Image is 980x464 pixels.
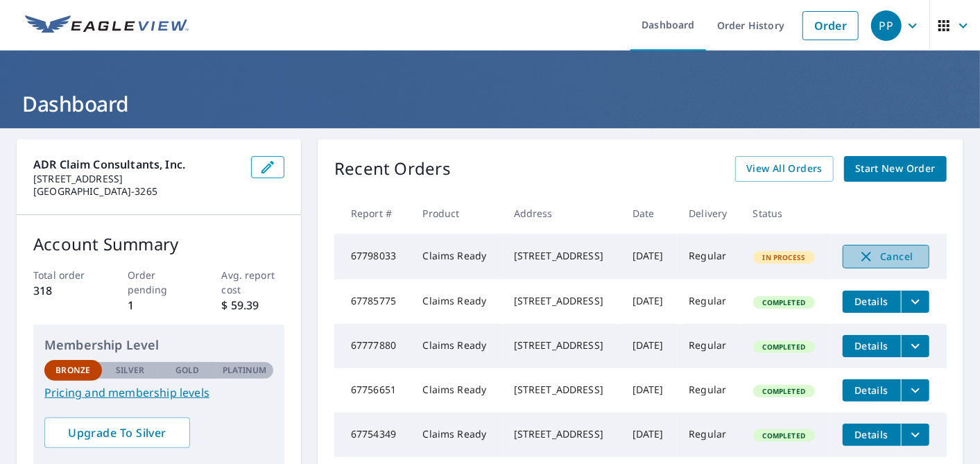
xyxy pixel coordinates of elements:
[857,248,915,265] span: Cancel
[412,324,503,368] td: Claims Ready
[621,193,678,234] th: Date
[843,245,929,268] button: Cancel
[412,413,503,457] td: Claims Ready
[901,424,929,446] button: filesDropdownBtn-67754349
[33,268,96,282] p: Total order
[44,384,273,401] a: Pricing and membership levels
[334,280,412,324] td: 67785775
[871,10,902,41] div: PP
[33,232,284,257] p: Account Summary
[621,280,678,324] td: [DATE]
[514,249,610,263] div: [STREET_ADDRESS]
[678,413,741,457] td: Regular
[33,173,240,185] p: [STREET_ADDRESS]
[678,324,741,368] td: Regular
[901,379,929,402] button: filesDropdownBtn-67756651
[621,413,678,457] td: [DATE]
[55,364,90,377] p: Bronze
[851,339,893,352] span: Details
[334,234,412,280] td: 67798033
[851,295,893,308] span: Details
[514,383,610,397] div: [STREET_ADDRESS]
[116,364,145,377] p: Silver
[44,336,273,354] p: Membership Level
[802,11,859,40] a: Order
[412,193,503,234] th: Product
[678,368,741,413] td: Regular
[755,252,814,262] span: In Process
[514,294,610,308] div: [STREET_ADDRESS]
[621,368,678,413] td: [DATE]
[514,427,610,441] div: [STREET_ADDRESS]
[412,368,503,413] td: Claims Ready
[855,160,936,178] span: Start New Order
[755,431,814,440] span: Completed
[412,280,503,324] td: Claims Ready
[742,193,832,234] th: Status
[222,268,285,297] p: Avg. report cost
[55,425,179,440] span: Upgrade To Silver
[175,364,199,377] p: Gold
[755,342,814,352] span: Completed
[678,280,741,324] td: Regular
[223,364,266,377] p: Platinum
[33,185,240,198] p: [GEOGRAPHIC_DATA]-3265
[17,89,963,118] h1: Dashboard
[901,335,929,357] button: filesDropdownBtn-67777880
[503,193,621,234] th: Address
[678,193,741,234] th: Delivery
[755,386,814,396] span: Completed
[334,368,412,413] td: 67756651
[334,413,412,457] td: 67754349
[128,297,191,313] p: 1
[843,291,901,313] button: detailsBtn-67785775
[33,282,96,299] p: 318
[851,384,893,397] span: Details
[843,424,901,446] button: detailsBtn-67754349
[33,156,240,173] p: ADR Claim Consultants, Inc.
[621,234,678,280] td: [DATE]
[222,297,285,313] p: $ 59.39
[678,234,741,280] td: Regular
[755,298,814,307] span: Completed
[735,156,834,182] a: View All Orders
[851,428,893,441] span: Details
[843,335,901,357] button: detailsBtn-67777880
[128,268,191,297] p: Order pending
[334,324,412,368] td: 67777880
[334,156,451,182] p: Recent Orders
[746,160,823,178] span: View All Orders
[334,193,412,234] th: Report #
[621,324,678,368] td: [DATE]
[514,338,610,352] div: [STREET_ADDRESS]
[901,291,929,313] button: filesDropdownBtn-67785775
[44,418,190,448] a: Upgrade To Silver
[844,156,947,182] a: Start New Order
[843,379,901,402] button: detailsBtn-67756651
[412,234,503,280] td: Claims Ready
[25,15,189,36] img: EV Logo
